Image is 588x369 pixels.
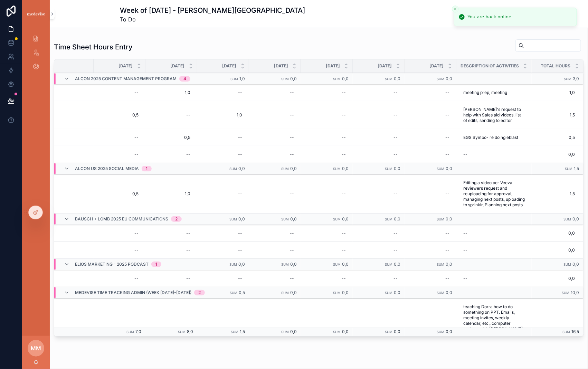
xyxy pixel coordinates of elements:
div: -- [445,191,449,197]
span: MM [31,344,41,352]
div: -- [445,152,449,157]
span: [DATE] [326,63,340,69]
span: 10,0 [571,290,579,295]
span: 0,0 [532,276,575,281]
div: -- [134,230,139,236]
small: Sum [281,291,289,295]
div: -- [290,135,294,140]
div: -- [342,112,346,118]
span: [DATE] [274,63,288,69]
span: 0,0 [573,216,579,221]
div: -- [393,152,398,157]
div: -- [393,90,398,95]
span: Description of Activities [461,63,519,69]
span: 1,0 [204,112,242,118]
div: scrollable content [22,28,50,82]
span: 16,5 [572,329,579,334]
small: Sum [333,291,341,295]
small: Sum [229,167,237,171]
small: Sum [563,330,570,334]
div: 1 [155,262,157,267]
span: 0,0 [290,166,297,171]
span: [DATE] [170,63,184,69]
div: -- [393,112,398,118]
small: Sum [281,77,289,81]
span: 0,0 [290,290,297,295]
div: -- [342,90,346,95]
small: Sum [385,217,392,221]
div: -- [342,135,346,140]
div: -- [393,191,398,197]
span: 0,0 [290,329,297,334]
span: 7,0 [135,329,141,334]
small: Sum [564,77,572,81]
span: Medevise Time Tracking ADMIN (week [DATE]-[DATE]) [75,290,191,295]
div: -- [342,152,346,157]
div: 2 [175,216,178,222]
small: Sum [281,263,289,266]
span: 0,0 [342,262,349,267]
div: -- [445,112,449,118]
h1: Time Sheet Hours Entry [54,42,133,52]
span: 0,0 [342,216,349,221]
div: -- [238,230,242,236]
div: -- [290,90,294,95]
div: -- [342,230,346,236]
span: To Do [120,15,305,23]
div: -- [134,152,139,157]
span: 0,0 [394,166,400,171]
span: 0,0 [342,76,349,82]
span: 0,0 [446,76,452,82]
span: 0,0 [446,262,452,267]
div: -- [186,247,190,253]
span: 1,5 [574,166,579,171]
div: -- [445,135,449,140]
div: -- [445,247,449,253]
span: EGS Sympo- re doing eblast [463,135,518,140]
div: -- [445,230,449,236]
span: Editing a video per Veeva reviewers request and reuploading for approval, managing next posts, up... [463,180,525,208]
div: -- [134,276,139,281]
small: Sum [126,330,134,334]
div: You are back online [468,13,511,20]
span: 0,0 [446,166,452,171]
small: Sum [333,77,341,81]
span: 3,0 [573,76,579,82]
span: 8,0 [187,329,193,334]
span: 0,0 [238,216,245,221]
div: -- [238,152,242,157]
span: 1,0 [152,90,190,95]
span: 0,5 [101,112,139,118]
span: [DATE] [222,63,236,69]
span: 0,0 [532,152,575,157]
div: -- [238,135,242,140]
div: -- [445,276,449,281]
small: Sum [437,167,444,171]
div: -- [186,112,190,118]
span: 0,5 [152,135,190,140]
div: -- [342,247,346,253]
div: 1 [146,166,148,171]
div: -- [393,247,398,253]
small: Sum [564,263,571,266]
span: [DATE] [378,63,392,69]
small: Sum [230,77,238,81]
span: 0,0 [342,329,349,334]
div: -- [186,230,190,236]
div: -- [290,112,294,118]
span: meeting prep, meeting [463,90,507,95]
div: -- [463,230,467,236]
div: -- [290,276,294,281]
div: -- [290,191,294,197]
small: Sum [229,217,237,221]
h1: Week of [DATE] - [PERSON_NAME][GEOGRAPHIC_DATA] [120,6,305,15]
span: [PERSON_NAME]'s request to help with Sales aid videos. list of edits, sending to editor [463,107,525,123]
span: 0,5 [101,191,139,197]
small: Sum [385,291,392,295]
span: 1,0 [152,191,190,197]
span: 0,0 [394,329,400,334]
small: Sum [231,330,238,334]
small: Sum [178,330,186,334]
small: Sum [385,167,392,171]
span: 0,0 [573,262,579,267]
